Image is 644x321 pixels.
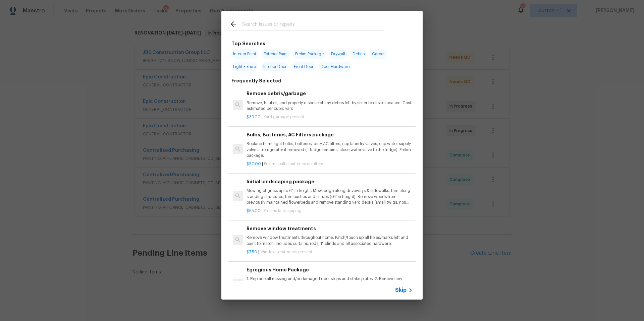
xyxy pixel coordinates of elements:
span: Exterior Paint [262,49,290,59]
h6: Bulbs, Batteries, AC Filters package [247,131,413,138]
h6: Initial landscaping package [247,178,413,185]
p: | [247,114,413,120]
p: | [247,161,413,167]
h6: Frequently Selected [231,77,281,84]
span: $7.50 [247,250,257,254]
p: Mowing of grass up to 6" in height. Mow, edge along driveways & sidewalks, trim along standing st... [247,188,413,205]
span: Carpet [370,49,387,59]
span: Interior Paint [231,49,258,59]
p: Remove, haul off, and properly dispose of any debris left by seller to offsite location. Cost est... [247,100,413,112]
span: Skip [395,287,407,294]
span: $55.00 [247,209,261,213]
span: Yard garbage present [264,115,304,119]
p: 1. Replace all missing and/or damaged door stops and strike plates. 2. Remove any broken or damag... [247,276,413,293]
input: Search issues or repairs [242,20,384,30]
span: Prelims landscaping [264,209,302,213]
p: | [247,249,413,255]
p: Replace burnt light bulbs, batteries, dirty AC filters, cap laundry valves, cap water supply valv... [247,141,413,158]
span: Prelims bulbs batteries ac filters [264,162,323,166]
h6: Egregious Home Package [247,266,413,273]
p: | [247,208,413,214]
span: Prelim Package [293,49,326,59]
span: Drywall [329,49,347,59]
h6: Top Searches [231,40,265,47]
span: $39.00 [247,115,261,119]
span: Window treatments present [260,250,312,254]
span: $50.00 [247,162,261,166]
span: Interior Door [261,62,288,71]
span: Door Hardware [319,62,352,71]
h6: Remove debris/garbage [247,90,413,97]
span: Debris [351,49,367,59]
span: Front Door [292,62,315,71]
span: Light Fixture [231,62,258,71]
p: Remove window treatments throughout home. Patch/touch up all holes/marks left and paint to match.... [247,235,413,246]
h6: Remove window treatments [247,225,413,232]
